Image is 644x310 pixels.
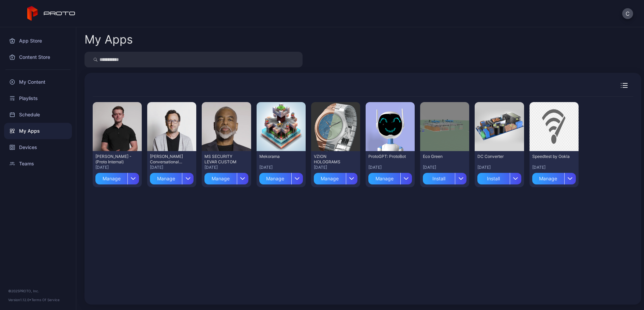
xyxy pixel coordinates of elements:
[532,165,576,170] div: [DATE]
[8,288,68,294] div: © 2025 PROTO, Inc.
[4,90,72,107] a: Playlists
[150,170,194,184] button: Manage
[4,123,72,139] a: My Apps
[477,165,521,170] div: [DATE]
[259,173,291,184] div: Manage
[259,170,303,184] button: Manage
[85,34,133,45] div: My Apps
[204,154,242,165] div: MS SECURITY LEVAR CUSTOM
[150,165,194,170] div: [DATE]
[314,173,346,184] div: Manage
[423,154,460,159] div: Eco Green
[477,173,509,184] div: Install
[150,154,187,165] div: David Conversational Persona - (Proto Internal)
[477,154,515,159] div: DC Converter
[4,33,72,49] a: App Store
[204,170,248,184] button: Manage
[259,154,297,159] div: Mekorama
[368,170,412,184] button: Manage
[423,165,466,170] div: [DATE]
[314,165,357,170] div: [DATE]
[204,173,236,184] div: Manage
[314,170,357,184] button: Manage
[4,107,72,123] a: Schedule
[368,173,400,184] div: Manage
[95,173,127,184] div: Manage
[423,170,466,184] button: Install
[4,156,72,172] a: Teams
[4,139,72,156] a: Devices
[4,49,72,65] a: Content Store
[477,170,521,184] button: Install
[8,298,31,302] span: Version 1.12.0 •
[150,173,182,184] div: Manage
[532,154,570,159] div: Speedtest by Ookla
[4,74,72,90] a: My Content
[368,165,412,170] div: [DATE]
[314,154,351,165] div: VZION HOLOGRAMS
[31,298,60,302] a: Terms Of Service
[368,154,406,159] div: ProtoGPT: ProtoBot
[95,154,133,165] div: Cole Rossman - (Proto Internal)
[532,170,576,184] button: Manage
[622,8,633,19] button: C
[95,165,139,170] div: [DATE]
[259,165,303,170] div: [DATE]
[95,170,139,184] button: Manage
[423,173,455,184] div: Install
[204,165,248,170] div: [DATE]
[532,173,564,184] div: Manage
